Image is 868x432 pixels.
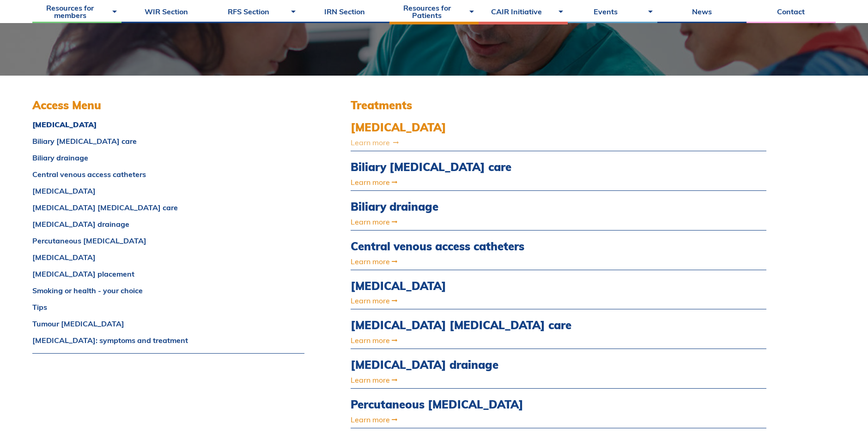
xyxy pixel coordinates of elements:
a: [MEDICAL_DATA] drainage [32,220,304,228]
a: [MEDICAL_DATA] [32,187,304,195]
a: Central venous access catheters [351,240,642,253]
a: Learn more [351,297,642,304]
a: Smoking or health - your choice [32,287,304,294]
a: Learn more [351,139,642,146]
a: Biliary drainage [32,154,304,161]
a: [MEDICAL_DATA] [MEDICAL_DATA] care [32,204,304,211]
a: Learn more [351,376,642,384]
a: [MEDICAL_DATA]: symptoms and treatment [32,337,304,344]
a: Learn more [351,416,642,423]
a: Percutaneous [MEDICAL_DATA] [32,237,304,244]
a: Learn more [351,178,642,186]
a: [MEDICAL_DATA] [MEDICAL_DATA] care [351,319,642,332]
h3: Access Menu [32,99,304,112]
a: [MEDICAL_DATA] drainage [351,358,642,372]
a: Tips [32,303,304,311]
a: Percutaneous [MEDICAL_DATA] [351,398,642,411]
a: Learn more [351,218,642,225]
a: [MEDICAL_DATA] [32,121,304,128]
a: Tumour [MEDICAL_DATA] [32,320,304,327]
a: Biliary [MEDICAL_DATA] care [32,137,304,145]
a: [MEDICAL_DATA] [351,279,642,293]
a: Learn more [351,337,642,344]
a: Biliary drainage [351,200,642,213]
a: [MEDICAL_DATA] [32,254,304,261]
a: Learn more [351,258,642,265]
a: Central venous access catheters [32,171,304,178]
a: Biliary [MEDICAL_DATA] care [351,160,642,174]
h3: Treatments [351,99,766,112]
a: [MEDICAL_DATA] [351,121,642,134]
a: [MEDICAL_DATA] placement [32,270,304,278]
